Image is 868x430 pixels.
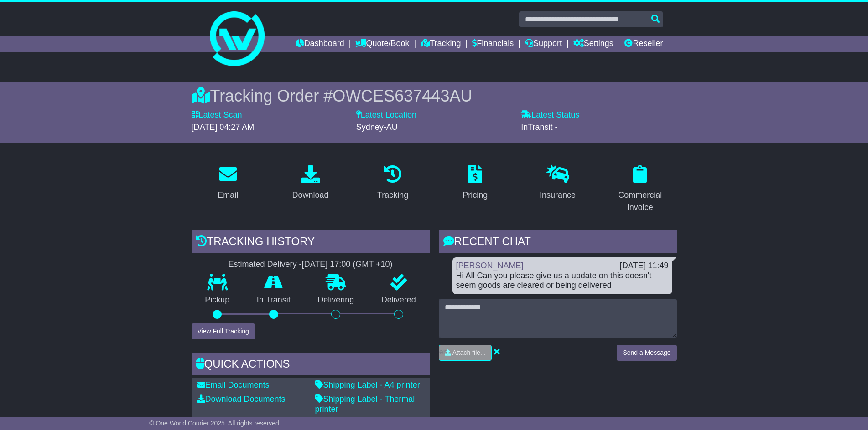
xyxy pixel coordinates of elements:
a: Pricing [457,162,494,205]
a: Download [286,162,334,205]
span: © One World Courier 2025. All rights reserved. [149,420,281,427]
a: Shipping Label - A4 printer [315,380,420,389]
div: Tracking history [192,230,430,255]
a: Tracking [421,36,461,52]
div: Tracking [377,189,408,201]
a: Dashboard [296,36,344,52]
a: Settings [573,36,613,52]
a: Financials [472,36,514,52]
label: Latest Status [521,110,579,120]
div: [DATE] 11:49 [620,261,669,271]
a: Download Documents [197,394,286,404]
div: Hi All Can you please give us a update on this doesn't seem goods are cleared or being delivered [456,271,669,291]
a: Shipping Label - Thermal printer [315,394,415,414]
div: RECENT CHAT [439,230,677,255]
label: Latest Scan [192,110,242,120]
span: Sydney-AU [356,123,398,132]
a: Commercial Invoice [603,162,677,217]
div: Email [218,189,238,201]
a: Email Documents [197,380,270,389]
span: [DATE] 04:27 AM [192,123,255,132]
p: In Transit [243,295,304,305]
span: OWCES637443AU [333,87,472,105]
a: Reseller [624,36,663,52]
span: InTransit - [521,123,557,132]
a: Tracking [371,162,414,205]
label: Latest Location [356,110,416,120]
a: [PERSON_NAME] [456,261,524,270]
div: [DATE] 17:00 (GMT +10) [302,260,393,270]
a: Quote/Book [355,36,409,52]
button: Send a Message [617,345,676,361]
div: Download [292,189,328,201]
p: Delivering [304,295,368,305]
a: Email [212,162,244,205]
div: Insurance [540,189,576,201]
div: Pricing [463,189,488,201]
div: Quick Actions [192,353,430,378]
a: Insurance [534,162,582,205]
a: Support [525,36,562,52]
div: Commercial Invoice [609,189,671,214]
p: Pickup [192,295,244,305]
p: Delivered [368,295,430,305]
div: Estimated Delivery - [192,260,430,270]
div: Tracking Order # [192,86,677,106]
button: View Full Tracking [192,323,255,339]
